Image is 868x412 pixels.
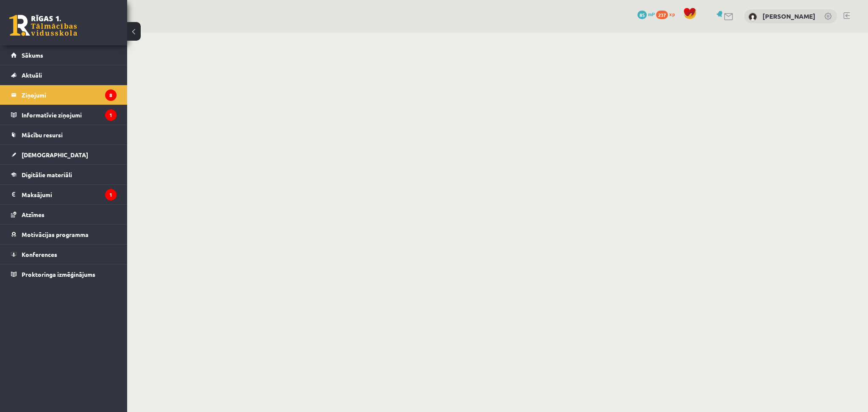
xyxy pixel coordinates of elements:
[22,105,117,125] legend: Informatīvie ziņojumi
[9,15,77,36] a: Rīgas 1. Tālmācības vidusskola
[762,12,815,20] a: [PERSON_NAME]
[637,11,655,17] a: 85 mP
[105,89,117,101] i: 8
[22,131,63,139] span: Mācību resursi
[22,185,117,204] legend: Maksājumi
[22,231,89,238] span: Motivācijas programma
[11,245,117,264] a: Konferences
[22,171,72,178] span: Digitālie materiāli
[11,205,117,224] a: Atzīmes
[648,11,655,17] span: mP
[656,11,679,17] a: 237 xp
[637,11,647,19] span: 85
[22,85,117,105] legend: Ziņojumi
[11,65,117,85] a: Aktuāli
[22,151,88,159] span: [DEMOGRAPHIC_DATA]
[22,71,42,79] span: Aktuāli
[669,11,675,17] span: xp
[105,109,117,121] i: 1
[11,185,117,204] a: Maksājumi1
[11,45,117,65] a: Sākums
[11,105,117,125] a: Informatīvie ziņojumi1
[11,125,117,145] a: Mācību resursi
[22,51,43,59] span: Sākums
[22,251,57,258] span: Konferences
[22,211,45,218] span: Atzīmes
[11,225,117,244] a: Motivācijas programma
[11,145,117,164] a: [DEMOGRAPHIC_DATA]
[748,13,757,21] img: Reinis Kristofers Jirgensons
[11,264,117,284] a: Proktoringa izmēģinājums
[11,165,117,184] a: Digitālie materiāli
[105,189,117,200] i: 1
[656,11,668,19] span: 237
[11,85,117,105] a: Ziņojumi8
[22,270,95,278] span: Proktoringa izmēģinājums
